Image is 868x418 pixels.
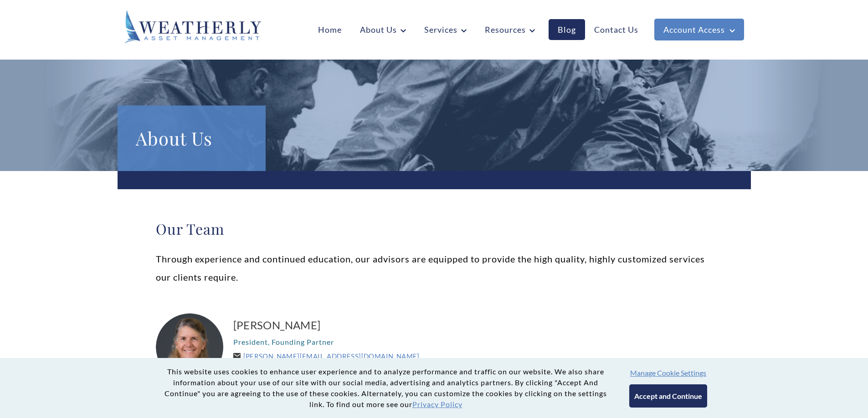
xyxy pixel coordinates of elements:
[412,400,462,408] a: Privacy Policy
[549,19,585,40] a: Blog
[351,19,415,40] a: About Us
[156,220,713,238] h2: Our Team
[630,368,706,377] button: Manage Cookie Settings
[629,384,707,408] button: Accept and Continue
[233,335,713,349] p: President, Founding Partner
[476,19,544,40] a: Resources
[124,10,261,44] img: Weatherly
[233,318,713,332] a: [PERSON_NAME]
[309,19,351,40] a: Home
[654,19,744,40] a: Account Access
[233,352,420,360] a: [PERSON_NAME][EMAIL_ADDRESS][DOMAIN_NAME]
[585,19,647,40] a: Contact Us
[161,366,611,410] p: This website uses cookies to enhance user experience and to analyze performance and traffic on ou...
[415,19,476,40] a: Services
[136,124,247,153] h1: About Us
[156,250,713,286] p: Through experience and continued education, our advisors are equipped to provide the high quality...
